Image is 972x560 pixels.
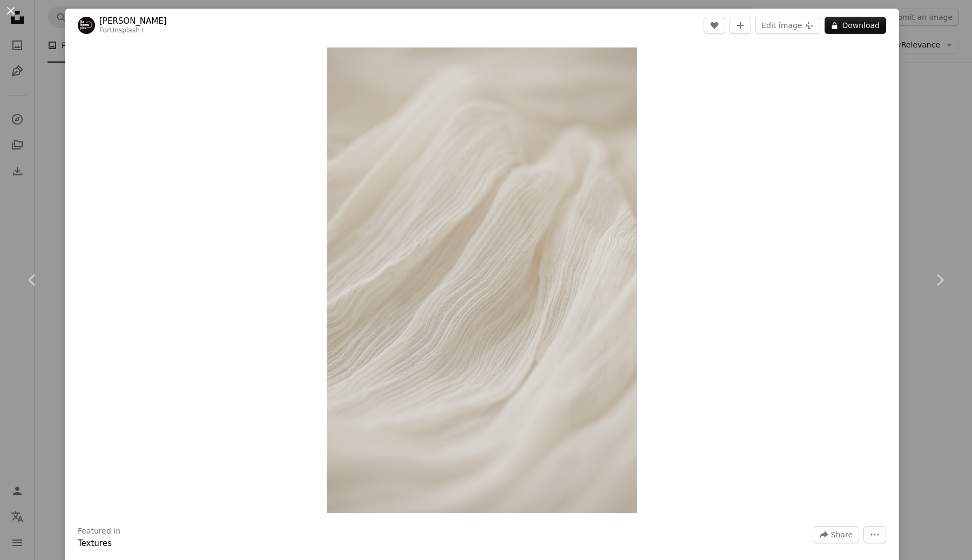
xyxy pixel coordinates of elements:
[704,17,725,34] button: Like
[78,526,120,537] h3: Featured in
[907,228,972,332] a: Next
[327,47,637,513] img: a close up of a bed with white sheets
[99,26,167,35] div: For
[327,47,637,513] button: Zoom in on this image
[99,16,167,26] a: [PERSON_NAME]
[730,17,751,34] button: Add to Collection
[813,526,859,543] button: Share this image
[78,538,112,548] a: Textures
[755,17,820,34] button: Edit image
[863,526,886,543] button: More Actions
[110,26,145,34] a: Unsplash+
[78,17,95,34] img: Go to Karolina Grabowska's profile
[825,17,886,34] button: Download
[831,527,853,543] span: Share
